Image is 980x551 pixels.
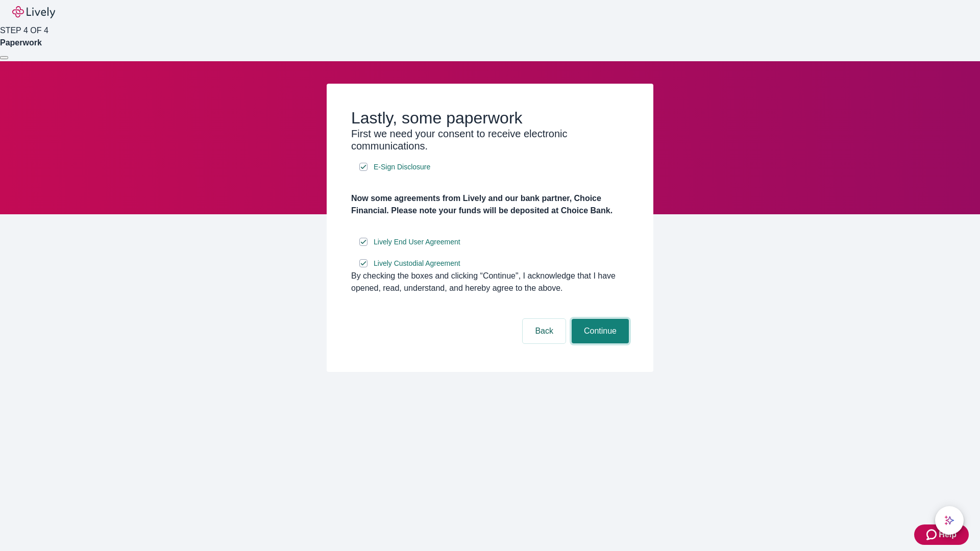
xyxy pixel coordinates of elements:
[372,236,462,248] a: e-sign disclosure document
[374,162,430,172] span: E-Sign Disclosure
[914,524,969,545] button: Zendesk support iconHelp
[12,6,55,18] img: Lively
[523,319,566,343] button: Back
[939,529,957,541] span: Help
[351,192,629,217] h4: Now some agreements from Lively and our bank partner, Choice Financial. Please note your funds wi...
[372,257,462,270] a: e-sign disclosure document
[944,515,954,525] svg: Lively AI Assistant
[926,529,939,541] svg: Zendesk support icon
[351,270,629,294] div: By checking the boxes and clicking “Continue", I acknowledge that I have opened, read, understand...
[351,108,629,128] h2: Lastly, some paperwork
[572,319,629,343] button: Continue
[372,161,432,173] a: e-sign disclosure document
[374,237,460,247] span: Lively End User Agreement
[374,258,460,269] span: Lively Custodial Agreement
[351,128,629,152] h3: First we need your consent to receive electronic communications.
[935,506,964,535] button: chat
